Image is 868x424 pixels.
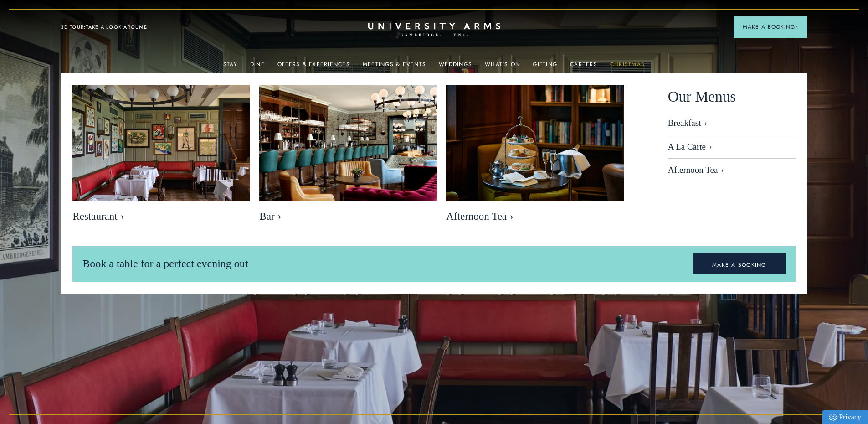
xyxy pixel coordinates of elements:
[259,85,437,228] a: image-b49cb22997400f3f08bed174b2325b8c369ebe22-8192x5461-jpg Bar
[368,23,500,37] a: Home
[570,61,597,73] a: Careers
[610,61,645,73] a: Christmas
[446,85,624,228] a: image-eb2e3df6809416bccf7066a54a890525e7486f8d-2500x1667-jpg Afternoon Tea
[533,61,557,73] a: Gifting
[693,253,786,274] a: MAKE A BOOKING
[485,61,520,73] a: What's On
[668,85,736,109] span: Our Menus
[363,61,426,73] a: Meetings & Events
[82,258,248,269] span: Book a table for a perfect evening out
[439,61,472,73] a: Weddings
[259,210,437,223] span: Bar
[822,410,868,424] a: Privacy
[72,210,250,223] span: Restaurant
[259,85,437,203] img: image-b49cb22997400f3f08bed174b2325b8c369ebe22-8192x5461-jpg
[668,159,796,182] a: Afternoon Tea
[446,85,624,203] img: image-eb2e3df6809416bccf7066a54a890525e7486f8d-2500x1667-jpg
[277,61,350,73] a: Offers & Experiences
[72,85,250,228] a: image-bebfa3899fb04038ade422a89983545adfd703f7-2500x1667-jpg Restaurant
[72,85,250,203] img: image-bebfa3899fb04038ade422a89983545adfd703f7-2500x1667-jpg
[446,210,624,223] span: Afternoon Tea
[250,61,265,73] a: Dine
[223,61,237,73] a: Stay
[61,23,148,31] a: 3D TOUR:TAKE A LOOK AROUND
[795,26,798,29] img: Arrow icon
[829,414,837,421] img: Privacy
[734,16,807,38] button: Make a BookingArrow icon
[743,23,798,31] span: Make a Booking
[668,135,796,159] a: A La Carte
[668,118,796,135] a: Breakfast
